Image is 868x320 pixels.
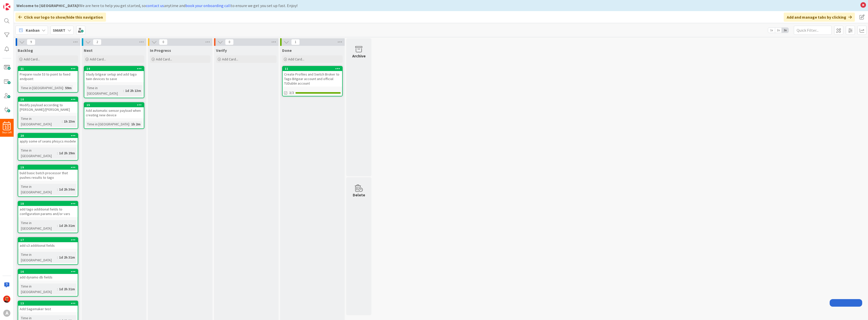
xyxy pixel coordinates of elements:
[129,121,130,127] span: :
[288,57,304,61] span: Add Card...
[282,48,292,53] span: Done
[352,53,366,59] div: Archive
[216,48,227,53] span: Verify
[784,13,855,22] div: Add and manage tabs by clicking
[20,67,78,70] div: 21
[58,286,76,292] div: 1d 2h 31m
[18,238,78,242] div: 17
[27,39,35,45] span: 9
[18,274,78,280] div: add dynamo db fields
[18,138,78,145] div: apply some of seans phisycs modele
[84,66,144,98] a: 14Study bitgear setup and add tago twin devices to saveTime in [GEOGRAPHIC_DATA]:1d 2h 13m
[57,150,58,156] span: :
[18,269,78,274] div: 16
[16,3,858,9] div: We are here to help you get started, so anytime and to ensure we get you set up fast. Enjoy!
[18,97,78,129] a: 10Modify payload according to [PERSON_NAME]/[PERSON_NAME]Time in [GEOGRAPHIC_DATA]:1h 23m
[123,88,124,93] span: :
[146,3,164,8] a: contact us
[18,66,78,93] a: 21Prepare route 53 to point to fixed endpointTime in [GEOGRAPHIC_DATA]:59m
[18,201,78,217] div: 18add tago additional fields to configuration params and/or vars
[775,28,782,33] span: 2x
[86,85,123,96] div: Time in [GEOGRAPHIC_DATA]
[18,165,78,197] a: 19buld basic batch processor that pushes results to tagoTime in [GEOGRAPHIC_DATA]:1d 2h 30m
[18,66,78,71] div: 21
[57,255,58,260] span: :
[18,133,78,145] div: 20apply some of seans phisycs modele
[18,301,78,306] div: 13
[282,66,343,96] a: 11Create Profiles and Switch Broker to Tago Bitgear account and official TUDublin account3/3
[58,255,76,260] div: 1d 2h 31m
[124,88,142,93] div: 1d 2h 13m
[3,310,10,317] div: A
[18,48,33,53] span: Backlog
[20,148,57,159] div: Time in [GEOGRAPHIC_DATA]
[20,134,78,137] div: 20
[3,3,10,10] img: Visit kanbanzone.com
[18,301,78,312] div: 13Add Sagemaker test
[289,90,294,95] span: 3/3
[58,150,76,156] div: 1d 2h 29m
[15,13,106,22] div: Click our logo to show/hide this navigation
[57,286,58,292] span: :
[26,27,40,33] span: Kanban
[84,66,144,82] div: 14Study bitgear setup and add tago twin devices to save
[18,306,78,312] div: Add Sagemaker test
[20,270,78,273] div: 16
[20,238,78,242] div: 17
[5,125,9,129] span: 10
[20,220,57,231] div: Time in [GEOGRAPHIC_DATA]
[291,39,300,45] span: 1
[768,28,775,33] span: 1x
[283,71,342,87] div: Create Profiles and Switch Broker to Tago Bitgear account and official TUDublin account
[20,184,57,195] div: Time in [GEOGRAPHIC_DATA]
[18,133,78,138] div: 20
[283,66,342,71] div: 11
[18,269,78,280] div: 16add dynamo db fields
[53,28,65,33] b: SMART
[20,283,57,295] div: Time in [GEOGRAPHIC_DATA]
[84,48,93,53] span: Next
[63,85,64,91] span: :
[62,119,63,124] span: :
[18,238,78,249] div: 17add s3 additional fields
[283,66,342,87] div: 11Create Profiles and Switch Broker to Tago Bitgear account and official TUDublin account
[86,121,129,127] div: Time in [GEOGRAPHIC_DATA]
[20,202,78,205] div: 18
[63,119,76,124] div: 1h 23m
[18,102,78,113] div: Modify payload according to [PERSON_NAME]/[PERSON_NAME]
[84,107,144,118] div: Add automatic sensor payload when creating new device
[20,116,62,127] div: Time in [GEOGRAPHIC_DATA]
[84,71,144,82] div: Study bitgear setup and add tago twin devices to save
[18,71,78,82] div: Prepare route 53 to point to fixed endpoint
[782,28,789,33] span: 3x
[18,269,78,297] a: 16add dynamo db fieldsTime in [GEOGRAPHIC_DATA]:1d 2h 31m
[222,57,238,61] span: Add Card...
[18,242,78,249] div: add s3 additional fields
[20,98,78,101] div: 10
[130,121,142,127] div: 1h 2m
[18,237,78,265] a: 17add s3 additional fieldsTime in [GEOGRAPHIC_DATA]:1d 2h 31m
[156,57,172,61] span: Add Card...
[794,26,832,35] input: Quick Filter...
[20,166,78,169] div: 19
[84,66,144,71] div: 14
[93,39,101,45] span: 2
[87,67,144,70] div: 14
[57,187,58,192] span: :
[20,302,78,305] div: 13
[24,57,40,61] span: Add Card...
[84,102,144,129] a: 15Add automatic sensor payload when creating new deviceTime in [GEOGRAPHIC_DATA]:1h 2m
[84,103,144,107] div: 15
[58,223,76,228] div: 1d 2h 31m
[18,165,78,181] div: 19buld basic batch processor that pushes results to tago
[185,3,231,8] a: book your onboarding call
[16,3,79,8] b: Welcome to [GEOGRAPHIC_DATA]!
[18,165,78,170] div: 19
[57,223,58,228] span: :
[18,133,78,161] a: 20apply some of seans phisycs modeleTime in [GEOGRAPHIC_DATA]:1d 2h 29m
[18,97,78,102] div: 10
[84,103,144,118] div: 15Add automatic sensor payload when creating new device
[18,206,78,217] div: add tago additional fields to configuration params and/or vars
[225,39,234,45] span: 0
[87,103,144,107] div: 15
